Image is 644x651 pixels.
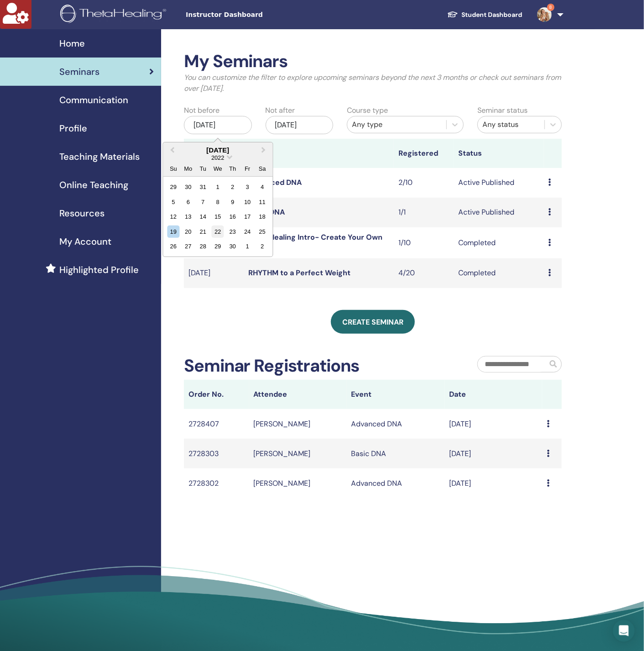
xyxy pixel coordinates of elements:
td: 1/1 [394,198,454,227]
a: RHYTHM to a Perfect Weight [248,268,351,278]
span: Communication [59,93,128,107]
div: Choose Sunday, June 26th, 2022 [167,240,179,252]
span: Highlighted Profile [59,263,139,277]
th: Attendee [249,380,347,409]
div: Mo [182,163,194,175]
div: Choose Saturday, June 11th, 2022 [256,196,268,208]
div: Any status [482,119,540,130]
span: 2022 [211,154,224,161]
div: Choose Friday, July 1st, 2022 [241,240,254,252]
span: Seminars [59,65,99,79]
td: [DATE] [184,258,244,288]
div: Open Intercom Messenger [613,620,635,642]
div: Choose Sunday, June 12th, 2022 [167,210,179,223]
div: Th [226,163,239,175]
img: default.jpg [537,7,552,22]
td: Active Published [454,168,544,198]
span: Home [59,37,85,50]
div: Choose Wednesday, June 8th, 2022 [212,196,224,208]
div: Choose Thursday, June 30th, 2022 [226,240,239,252]
div: [DATE] [184,116,252,134]
th: Status [454,139,544,168]
td: Basic DNA [347,439,445,468]
div: Choose Thursday, June 23rd, 2022 [226,226,239,238]
button: Previous Month [164,143,178,158]
td: 4/20 [394,258,454,288]
div: Choose Tuesday, June 14th, 2022 [197,210,209,223]
div: Sa [256,163,268,175]
td: Active Published [454,198,544,227]
td: 2728303 [184,439,249,468]
a: Advanced DNA [248,178,302,187]
div: Fr [241,163,254,175]
td: Advanced DNA [347,468,445,498]
img: graduation-cap-white.svg [447,10,458,18]
td: Advanced DNA [347,409,445,439]
div: Choose Thursday, June 2nd, 2022 [226,181,239,193]
span: Resources [59,206,105,220]
div: Choose Sunday, June 5th, 2022 [167,196,179,208]
td: Completed [454,227,544,258]
div: Choose Monday, June 13th, 2022 [182,210,194,223]
div: Tu [197,163,209,175]
div: Choose Sunday, May 29th, 2022 [167,181,179,193]
div: Choose Monday, May 30th, 2022 [182,181,194,193]
span: Profile [59,121,87,135]
div: Choose Wednesday, June 1st, 2022 [212,181,224,193]
div: Choose Tuesday, June 28th, 2022 [197,240,209,252]
td: Completed [454,258,544,288]
td: [PERSON_NAME] [249,409,347,439]
div: Choose Tuesday, June 21st, 2022 [197,226,209,238]
div: Month June, 2022 [166,179,270,253]
div: Choose Monday, June 20th, 2022 [182,226,194,238]
a: Student Dashboard [440,6,530,23]
div: [DATE] [163,146,272,154]
div: Choose Saturday, June 4th, 2022 [256,181,268,193]
span: Create seminar [342,317,403,327]
div: We [212,163,224,175]
div: Choose Friday, June 10th, 2022 [241,196,254,208]
div: [DATE] [266,116,334,134]
th: Date [445,380,542,409]
th: Registered [394,139,454,168]
div: Choose Thursday, June 16th, 2022 [226,210,239,223]
div: Su [167,163,179,175]
td: 1/10 [394,227,454,258]
td: 2728302 [184,468,249,498]
td: [DATE] [445,439,542,468]
div: Choose Friday, June 17th, 2022 [241,210,254,223]
div: Choose Tuesday, June 7th, 2022 [197,196,209,208]
img: logo.png [60,5,169,25]
a: Create seminar [331,310,415,334]
div: Choose Saturday, June 25th, 2022 [256,226,268,238]
div: Choose Monday, June 6th, 2022 [182,196,194,208]
div: Choose Wednesday, June 29th, 2022 [212,240,224,252]
th: Event [347,380,445,409]
div: Choose Friday, June 24th, 2022 [241,226,254,238]
div: Choose Friday, June 3rd, 2022 [241,181,254,193]
td: [DATE] [445,468,542,498]
td: 2/10 [394,168,454,198]
th: Order No. [184,380,249,409]
label: Not before [184,105,220,116]
span: Instructor Dashboard [186,10,323,20]
div: Choose Wednesday, June 15th, 2022 [212,210,224,223]
div: Choose Tuesday, May 31st, 2022 [197,181,209,193]
div: Choose Saturday, July 2nd, 2022 [256,240,268,252]
div: Choose Sunday, June 19th, 2022 [167,226,179,238]
td: 2728407 [184,409,249,439]
th: Seminar [184,139,244,168]
span: Teaching Materials [59,150,140,163]
label: Seminar status [477,105,528,116]
h2: My Seminars [184,51,562,72]
label: Not after [266,105,295,116]
div: Any type [352,119,442,130]
span: 8 [547,4,555,11]
a: ThetaHealing Intro- Create Your Own Reality [248,232,382,253]
td: [PERSON_NAME] [249,439,347,468]
div: Choose Date [162,142,273,257]
div: Choose Saturday, June 18th, 2022 [256,210,268,223]
span: Online Teaching [59,178,128,192]
td: [DATE] [445,409,542,439]
h2: Seminar Registrations [184,356,360,377]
